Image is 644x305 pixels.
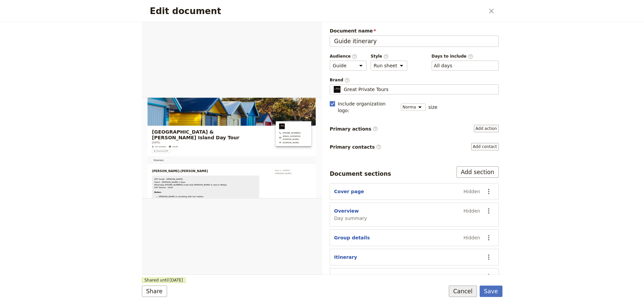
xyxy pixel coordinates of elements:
[330,144,381,150] span: Primary contacts
[483,186,494,197] button: Actions
[330,54,367,59] span: Audience
[457,166,499,178] button: Add section
[334,273,394,280] button: Suppliers and services
[24,172,158,180] span: [PERSON_NAME]-​[PERSON_NAME]
[401,103,426,111] select: size
[376,144,381,150] span: ​
[30,223,47,228] strong: Notes:
[464,208,480,214] span: Hidden
[486,5,497,17] button: Close dialog
[32,113,58,120] span: 0/2 booked
[169,278,183,283] span: [DATE]
[352,54,357,59] span: ​
[464,273,480,280] span: Hidden
[344,78,350,82] span: ​
[471,143,499,150] button: Primary contacts​
[333,86,341,93] img: Profile
[334,215,367,222] span: Day summary
[330,27,499,34] span: Document name
[480,286,502,297] button: Save
[474,125,499,132] button: Primary actions​
[150,6,484,16] h2: Edit document
[40,234,148,239] span: [PERSON_NAME] is travelling with her mother
[434,62,452,69] button: Days to include​Clear input
[334,208,359,214] button: Overview
[142,286,167,297] button: Share
[142,278,186,283] span: Shared until
[24,124,68,132] button: ​Download PDF
[334,234,370,241] button: Group details
[383,54,389,59] span: ​
[449,286,477,297] button: Cancel
[483,271,494,282] button: Actions
[464,234,480,241] span: Hidden
[334,254,357,260] button: Itinerary
[483,251,494,263] button: Actions
[483,205,494,217] button: Actions
[371,54,407,59] span: Style
[330,35,499,47] input: Document name
[344,86,388,93] span: Great Private Tours
[464,188,480,195] span: Hidden
[483,232,494,243] button: Actions
[336,104,376,110] span: [DOMAIN_NAME]
[330,77,499,83] span: Brand
[72,113,86,120] span: 1 staff
[313,171,358,184] button: Day 1 • [DATE] [PERSON_NAME]
[330,61,367,71] select: Audience​
[468,54,473,59] span: ​
[373,126,378,132] span: ​
[330,126,378,132] span: Primary actions
[24,140,56,159] a: Itinerary
[428,104,437,110] span: size
[328,62,342,75] img: Great Private Tours logo
[24,103,44,111] span: [DATE]
[34,125,63,131] span: Download PDF
[328,104,394,110] a: greatprivatetours.com.au
[432,54,499,59] span: Days to include
[328,89,394,102] a: bookings@greatprivatetours.com.au
[330,170,391,178] div: Document sections
[328,81,394,88] a: +61 430 279 438
[334,188,364,195] button: Cover page
[336,89,394,102] span: [EMAIL_ADDRESS][DOMAIN_NAME]
[338,100,397,114] span: Include organization logo :
[336,81,379,88] span: [PHONE_NUMBER]
[30,192,203,218] span: GPT Guide - [PERSON_NAME] Client - [PERSON_NAME] x 2pax WhatsApp [PHONE_NUMBER] (note that [PERSO...
[371,61,407,71] select: Style​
